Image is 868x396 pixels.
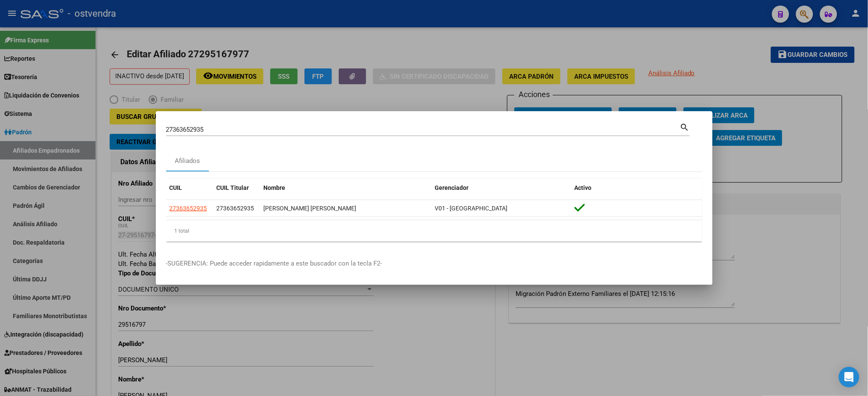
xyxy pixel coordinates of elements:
datatable-header-cell: Gerenciador [432,179,571,197]
span: Gerenciador [435,184,469,191]
span: CUIL Titular [217,184,249,191]
span: Nombre [264,184,286,191]
div: 1 total [166,220,702,242]
span: Activo [575,184,592,191]
span: 27363652935 [217,205,254,212]
div: Afiliados [175,156,200,166]
datatable-header-cell: CUIL Titular [213,179,260,197]
datatable-header-cell: Activo [571,179,702,197]
datatable-header-cell: Nombre [260,179,432,197]
datatable-header-cell: CUIL [166,179,213,197]
div: [PERSON_NAME] [PERSON_NAME] [264,204,428,213]
span: CUIL [170,184,182,191]
p: -SUGERENCIA: Puede acceder rapidamente a este buscador con la tecla F2- [166,259,702,269]
span: V01 - [GEOGRAPHIC_DATA] [435,205,508,212]
mat-icon: search [680,121,690,132]
span: 27363652935 [170,205,207,212]
div: Open Intercom Messenger [839,367,859,387]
